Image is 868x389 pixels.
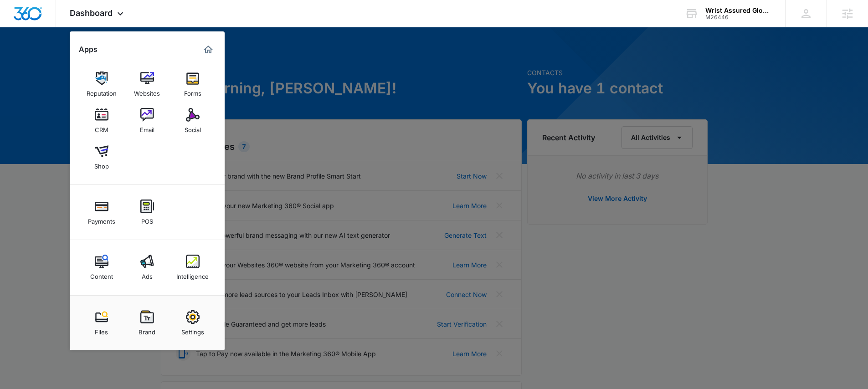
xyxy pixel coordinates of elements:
div: Files [95,324,108,336]
div: Shop [94,158,109,170]
div: Brand [139,324,155,336]
div: Social [185,122,201,133]
div: CRM [95,122,108,133]
a: Settings [175,306,210,340]
img: tab_domain_overview_orange.svg [25,53,32,60]
a: Social [175,103,210,138]
a: Marketing 360® Dashboard [201,42,216,57]
a: Reputation [84,67,119,102]
a: CRM [84,103,119,138]
a: Content [84,250,119,285]
div: POS [141,213,153,225]
div: Content [90,268,113,280]
div: Forms [184,85,201,97]
div: Payments [88,213,115,225]
a: Shop [84,140,119,174]
div: Settings [181,324,204,336]
div: Keywords by Traffic [101,54,154,60]
div: account id [705,14,772,20]
div: Domain Overview [35,54,82,60]
div: Ads [142,268,153,280]
a: Brand [130,306,164,340]
div: Reputation [87,85,117,97]
span: Dashboard [70,8,113,18]
img: website_grey.svg [15,24,22,31]
div: Email [140,122,154,133]
a: Email [130,103,164,138]
a: Forms [175,67,210,102]
a: Files [84,306,119,340]
a: Payments [84,195,119,230]
div: account name [705,7,772,14]
a: Intelligence [175,250,210,285]
div: Domain: [DOMAIN_NAME] [24,24,100,31]
div: Intelligence [176,268,209,280]
a: Ads [130,250,164,285]
a: POS [130,195,164,230]
h2: Apps [79,45,98,54]
img: logo_orange.svg [15,15,22,22]
img: tab_keywords_by_traffic_grey.svg [91,53,98,60]
a: Websites [130,67,164,102]
div: Websites [134,85,160,97]
div: v 4.0.25 [26,15,45,22]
